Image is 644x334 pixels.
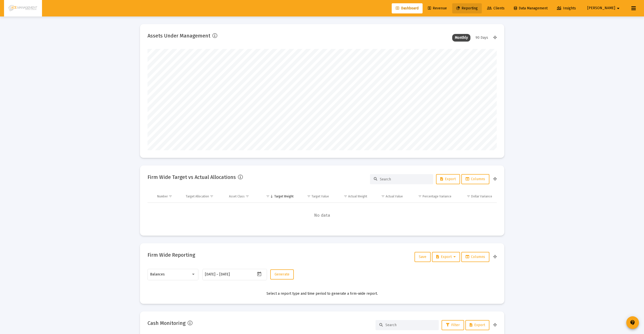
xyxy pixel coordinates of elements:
span: Show filter options for column 'Number' [169,194,172,198]
a: Revenue [424,3,451,13]
span: Show filter options for column 'Target Allocation' [210,194,214,198]
span: No data [148,213,497,218]
span: Export [470,323,485,327]
span: – [216,272,218,276]
td: Column Percentage Variance [406,190,455,202]
a: Dashboard [392,3,423,13]
div: 90 Days [473,34,491,42]
span: Revenue [428,6,447,10]
span: Filter [446,323,460,327]
h2: Assets Under Management [148,32,210,40]
div: Target Allocation [186,194,209,198]
span: [PERSON_NAME] [587,6,615,10]
span: Show filter options for column 'Actual Weight' [344,194,347,198]
span: Export [440,177,456,181]
span: Balances [150,272,165,276]
td: Column Asset Class [225,190,259,202]
div: Actual Weight [348,194,367,198]
span: Show filter options for column 'Dollar Variance' [467,194,470,198]
span: Columns [466,177,485,181]
span: Show filter options for column 'Actual Value' [381,194,385,198]
a: Data Management [510,3,552,13]
div: Asset Class [229,194,245,198]
td: Column Actual Value [371,190,406,202]
td: Column Target Weight [259,190,297,202]
td: Column Target Value [297,190,333,202]
button: Filter [442,320,464,330]
span: Clients [487,6,505,10]
span: Show filter options for column 'Target Value' [307,194,311,198]
button: [PERSON_NAME] [581,3,627,13]
span: Show filter options for column 'Percentage Variance' [418,194,422,198]
a: Clients [483,3,509,13]
button: Generate [270,269,294,280]
span: Columns [466,255,485,259]
button: Columns [461,252,489,262]
td: Column Number [154,190,182,202]
img: Dashboard [8,3,38,13]
button: Save [414,252,431,262]
button: Columns [461,174,489,184]
span: Show filter options for column 'Asset Class' [245,194,249,198]
div: Target Weight [274,194,294,198]
td: Column Actual Weight [333,190,370,202]
button: Open calendar [256,270,263,278]
span: Export [436,255,456,259]
span: Data Management [514,6,548,10]
div: Target Value [311,194,329,198]
div: Percentage Variance [423,194,451,198]
input: Start date [205,272,215,276]
td: Column Dollar Variance [455,190,496,202]
h2: Cash Monitoring [148,319,185,327]
td: Column Target Allocation [182,190,225,202]
button: Export [432,252,460,262]
a: Insights [553,3,580,13]
span: Generate [275,272,289,276]
div: Actual Value [386,194,403,198]
div: Select a report type and time period to generate a firm-wide report. [148,291,497,296]
a: Reporting [452,3,482,13]
mat-icon: arrow_drop_down [615,3,621,13]
span: Show filter options for column 'Target Weight' [266,194,270,198]
div: Data grid [148,190,497,228]
button: Export [436,174,460,184]
h2: Firm Wide Reporting [148,251,195,259]
input: Search [380,177,429,181]
div: Number [157,194,168,198]
span: Insights [557,6,576,10]
h2: Firm Wide Target vs Actual Allocations [148,173,236,181]
input: Search [385,323,435,327]
span: Reporting [456,6,478,10]
button: Export [465,320,489,330]
span: Dashboard [396,6,419,10]
input: End date [219,272,244,276]
span: Save [419,255,426,259]
div: Monthly [452,34,470,42]
mat-icon: contact_support [630,320,636,326]
div: Dollar Variance [471,194,492,198]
